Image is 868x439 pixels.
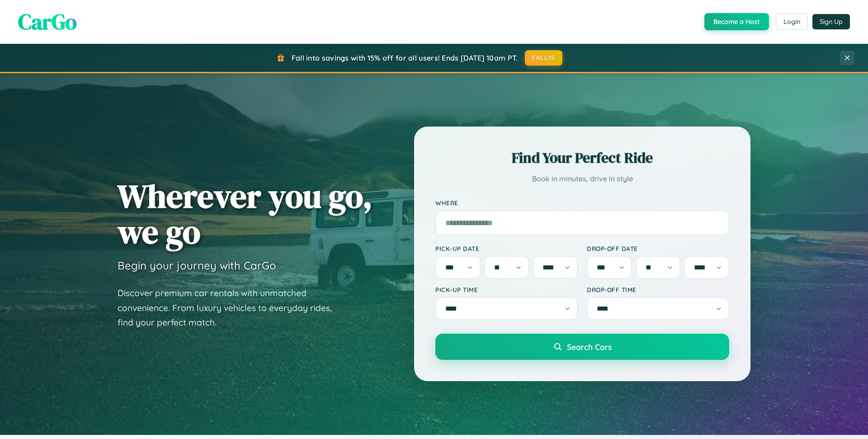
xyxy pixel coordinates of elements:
[118,178,373,250] h1: Wherever you go, we go
[18,7,77,37] span: CarGo
[118,259,276,272] h3: Begin your journey with CarGo
[435,286,578,293] label: Pick-up Time
[567,342,612,352] span: Search Cars
[292,53,518,62] span: Fall into savings with 15% off for all users! Ends [DATE] 10am PT.
[118,286,344,330] p: Discover premium car rentals with unmatched convenience. From luxury vehicles to everyday rides, ...
[435,334,729,360] button: Search Cars
[435,245,578,252] label: Pick-up Date
[776,14,808,30] button: Login
[587,286,729,293] label: Drop-off Time
[587,245,729,252] label: Drop-off Date
[704,13,769,30] button: Become a Host
[525,50,563,66] button: FALL15
[435,172,729,185] p: Book in minutes, drive in style
[435,199,729,207] label: Where
[812,14,850,29] button: Sign Up
[435,148,729,168] h2: Find Your Perfect Ride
